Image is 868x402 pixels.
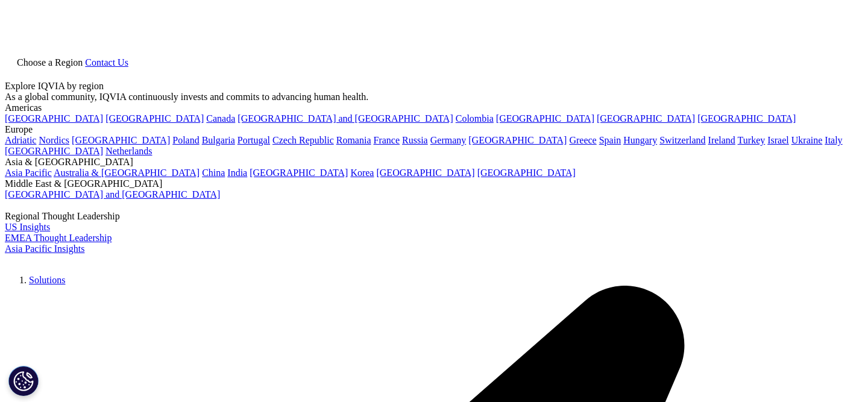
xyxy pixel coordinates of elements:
[54,168,200,178] a: Australia & [GEOGRAPHIC_DATA]
[237,135,270,145] a: Portugal
[72,135,170,145] a: [GEOGRAPHIC_DATA]
[172,135,199,145] a: Poland
[597,113,695,124] a: [GEOGRAPHIC_DATA]
[5,92,863,102] div: As a global community, IQVIA continuously invests and commits to advancing human health.
[5,157,863,168] div: Asia & [GEOGRAPHIC_DATA]
[105,146,152,156] a: Netherlands
[430,135,467,145] a: Germany
[29,275,65,285] a: Solutions
[5,189,220,199] a: [GEOGRAPHIC_DATA] and [GEOGRAPHIC_DATA]
[5,222,50,232] a: US Insights
[350,168,374,178] a: Korea
[5,168,52,178] a: Asia Pacific
[272,135,334,145] a: Czech Republic
[5,113,103,124] a: [GEOGRAPHIC_DATA]
[825,135,842,145] a: Italy
[17,57,83,68] span: Choose a Region
[5,135,36,145] a: Adriatic
[738,135,766,145] a: Turkey
[202,135,235,145] a: Bulgaria
[374,135,400,145] a: France
[5,102,863,113] div: Americas
[85,57,128,68] a: Contact Us
[237,113,453,124] a: [GEOGRAPHIC_DATA] and [GEOGRAPHIC_DATA]
[5,178,863,189] div: Middle East & [GEOGRAPHIC_DATA]
[336,135,371,145] a: Romania
[569,135,596,145] a: Greece
[227,168,247,178] a: India
[477,168,576,178] a: [GEOGRAPHIC_DATA]
[468,135,567,145] a: [GEOGRAPHIC_DATA]
[206,113,235,124] a: Canada
[5,124,863,135] div: Europe
[250,168,348,178] a: [GEOGRAPHIC_DATA]
[39,135,69,145] a: Nordics
[697,113,796,124] a: [GEOGRAPHIC_DATA]
[5,233,112,243] a: EMEA Thought Leadership
[5,81,863,92] div: Explore IQVIA by region
[659,135,705,145] a: Switzerland
[456,113,494,124] a: Colombia
[105,113,204,124] a: [GEOGRAPHIC_DATA]
[5,243,84,254] a: Asia Pacific Insights
[376,168,474,178] a: [GEOGRAPHIC_DATA]
[599,135,621,145] a: Spain
[496,113,594,124] a: [GEOGRAPHIC_DATA]
[791,135,823,145] a: Ukraine
[5,211,863,222] div: Regional Thought Leadership
[767,135,789,145] a: Israel
[8,366,39,396] button: Cookies Settings
[708,135,735,145] a: Ireland
[402,135,428,145] a: Russia
[623,135,657,145] a: Hungary
[5,146,103,156] a: [GEOGRAPHIC_DATA]
[202,168,225,178] a: China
